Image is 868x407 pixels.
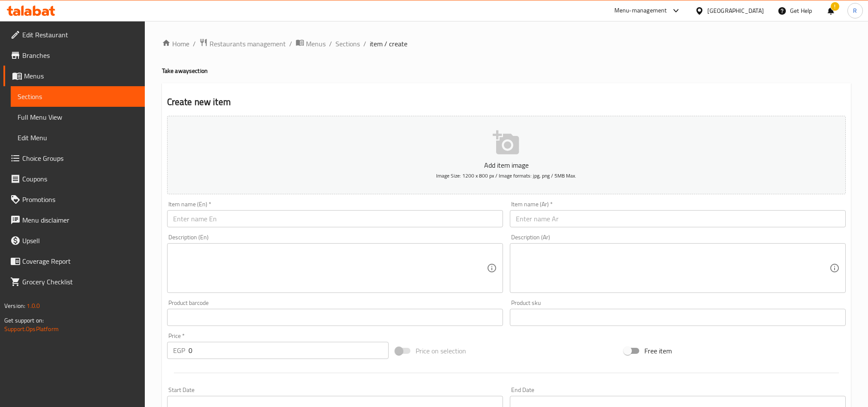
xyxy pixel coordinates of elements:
span: 1.0.0 [27,300,40,311]
a: Grocery Checklist [3,271,145,292]
span: Coupons [22,174,138,184]
input: Enter name Ar [510,210,846,227]
span: Coverage Report [22,256,138,266]
nav: breadcrumb [162,38,851,49]
span: R [853,6,857,15]
span: Grocery Checklist [22,277,138,287]
span: Price on selection [416,346,466,356]
p: EGP [173,345,185,356]
a: Menu disclaimer [3,210,145,230]
input: Enter name En [167,210,503,227]
a: Coverage Report [3,251,145,271]
input: Please enter product sku [510,309,846,326]
span: Promotions [22,194,138,205]
span: Image Size: 1200 x 800 px / Image formats: jpg, png / 5MB Max. [436,171,576,181]
button: Add item imageImage Size: 1200 x 800 px / Image formats: jpg, png / 5MB Max. [167,116,846,194]
span: Menus [306,39,326,49]
span: Get support on: [4,315,44,326]
a: Restaurants management [199,38,286,49]
div: Menu-management [614,6,667,16]
span: Branches [22,50,138,60]
a: Home [162,39,189,49]
input: Please enter price [189,342,389,359]
span: Upsell [22,235,138,246]
h4: Take away section [162,66,851,75]
span: Version: [4,300,25,311]
p: Add item image [180,160,832,170]
li: / [329,39,332,49]
span: Choice Groups [22,153,138,163]
a: Sections [335,39,360,49]
a: Sections [11,86,145,107]
span: item / create [370,39,407,49]
div: [GEOGRAPHIC_DATA] [707,6,764,15]
a: Upsell [3,230,145,251]
a: Edit Menu [11,127,145,148]
span: Edit Menu [18,133,138,143]
a: Support.OpsPlatform [4,323,59,335]
a: Branches [3,45,145,66]
span: Full Menu View [18,112,138,122]
a: Menus [296,38,326,49]
a: Edit Restaurant [3,24,145,45]
h2: Create new item [167,96,846,109]
span: Restaurants management [210,39,286,49]
a: Choice Groups [3,148,145,169]
li: / [193,39,196,49]
span: Menu disclaimer [22,215,138,225]
span: Menus [24,71,138,81]
li: / [363,39,366,49]
span: Sections [18,91,138,102]
span: Free item [644,346,672,356]
a: Full Menu View [11,107,145,127]
a: Promotions [3,189,145,210]
li: / [289,39,292,49]
span: Edit Restaurant [22,30,138,40]
a: Coupons [3,169,145,189]
input: Please enter product barcode [167,309,503,326]
a: Menus [3,66,145,86]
